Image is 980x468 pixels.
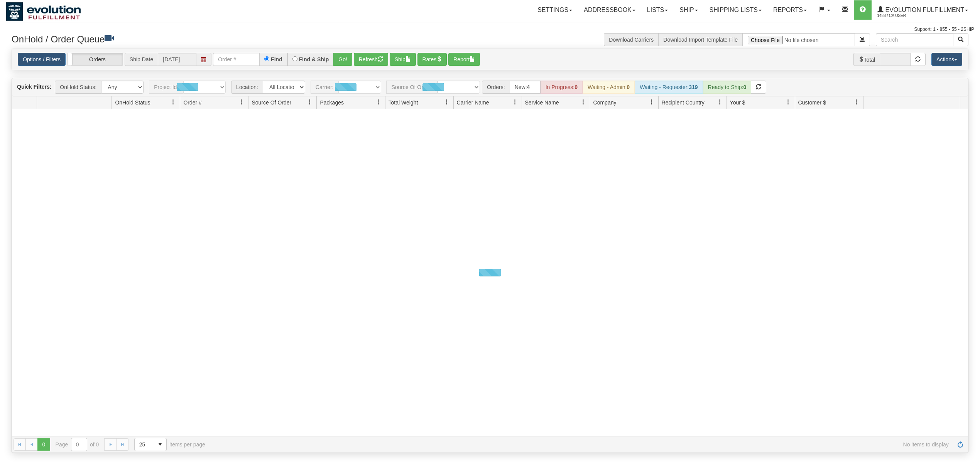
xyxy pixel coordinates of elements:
a: Your $ filter column settings [782,96,795,109]
a: Order # filter column settings [235,96,248,109]
input: Order # [213,53,259,66]
span: 1488 / CA User [877,12,935,20]
label: Quick Filters: [17,83,51,91]
h3: OnHold / Order Queue [12,33,484,44]
span: OnHold Status: [55,81,101,94]
input: Search [876,33,953,46]
a: Source Of Order filter column settings [303,96,316,109]
span: Total [853,53,880,66]
label: Find [271,57,282,62]
span: Order # [183,99,201,106]
a: Download Carriers [609,37,654,43]
a: Lists [641,0,674,20]
span: Location: [231,81,263,94]
button: Actions [931,53,962,66]
button: Ship [390,53,416,66]
a: Addressbook [578,0,641,20]
span: Service Name [525,99,559,106]
strong: 319 [689,84,698,90]
span: 25 [139,441,149,448]
a: Ship [674,0,703,20]
button: Refresh [354,53,388,66]
span: select [154,438,166,451]
button: Search [953,33,968,46]
div: Ready to Ship: [703,81,752,94]
a: Shipping lists [704,0,767,20]
strong: 0 [574,84,578,90]
span: Your $ [730,99,745,106]
a: Total Weight filter column settings [440,96,453,109]
a: Service Name filter column settings [577,96,590,109]
strong: 0 [627,84,630,90]
span: Page 0 [37,438,50,451]
a: Reports [767,0,813,20]
div: New: [510,81,541,94]
div: In Progress: [541,81,583,94]
span: Company [593,99,617,106]
span: Total Weight [389,99,418,106]
div: Support: 1 - 855 - 55 - 2SHIP [6,26,974,33]
button: Go! [333,53,352,66]
span: Evolution Fulfillment [884,7,964,13]
span: Ship Date [125,53,158,66]
div: Waiting - Requester: [635,81,703,94]
span: Orders: [482,81,510,94]
button: Rates [417,53,447,66]
input: Import [743,33,855,46]
a: Carrier Name filter column settings [509,96,522,109]
div: Waiting - Admin: [583,81,635,94]
a: Options / Filters [18,53,66,66]
span: Page of 0 [56,438,99,451]
strong: 0 [743,84,746,90]
span: Carrier Name [457,99,489,106]
a: Customer $ filter column settings [850,96,863,109]
strong: 4 [527,84,530,90]
span: No items to display [216,441,949,448]
img: logo1488.jpg [6,2,81,21]
label: Orders [68,53,123,66]
span: OnHold Status [115,99,150,106]
span: items per page [134,438,205,451]
span: Recipient Country [662,99,705,106]
a: Download Import Template File [663,37,738,43]
a: Packages filter column settings [372,96,385,109]
span: Packages [320,99,343,106]
a: Settings [532,0,578,20]
label: Find & Ship [299,57,329,62]
a: Company filter column settings [645,96,658,109]
div: grid toolbar [12,78,968,96]
span: Customer $ [798,99,826,106]
button: Report [448,53,480,66]
span: Source Of Order [252,99,291,106]
a: Refresh [954,438,966,451]
span: Page sizes drop down [134,438,167,451]
iframe: chat widget [962,195,979,273]
a: Evolution Fulfillment 1488 / CA User [872,0,974,20]
a: OnHold Status filter column settings [167,96,180,109]
a: Recipient Country filter column settings [713,96,727,109]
